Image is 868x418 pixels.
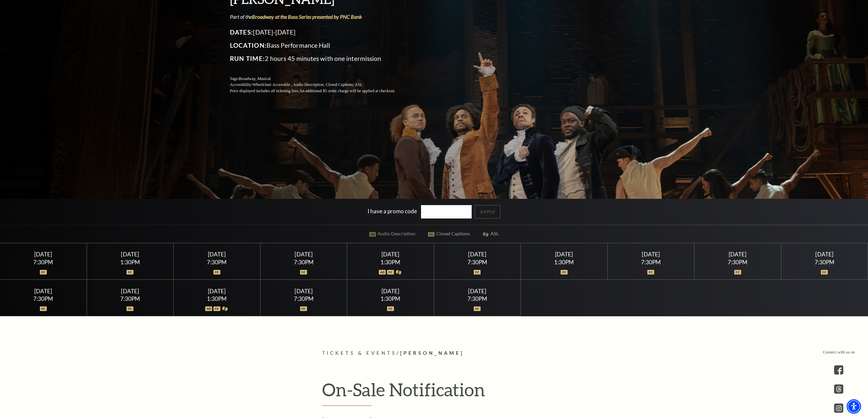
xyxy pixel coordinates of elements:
[702,259,773,265] div: 7:30PM
[8,288,79,295] div: [DATE]
[789,251,860,258] div: [DATE]
[238,76,270,81] span: Broadway, Musical
[299,89,395,93] span: An additional $5 order charge will be applied at checkout.
[230,53,411,64] p: 2 hours 45 minutes with one intermission
[400,350,464,356] span: [PERSON_NAME]
[834,365,843,375] a: facebook - open in a new tab
[268,259,339,265] div: 7:30PM
[268,251,339,258] div: [DATE]
[182,296,252,301] div: 1:30PM
[529,259,600,265] div: 1:30PM
[230,27,411,38] p: [DATE]-[DATE]
[95,288,165,295] div: [DATE]
[355,251,426,258] div: [DATE]
[230,13,411,20] p: Part of the
[615,259,686,265] div: 7:30PM
[322,379,546,406] h2: On-Sale Notification
[442,296,513,301] div: 7:30PM
[442,259,513,265] div: 7:30PM
[230,88,411,94] p: Price displayed includes all ticketing fees.
[834,404,843,413] a: instagram - open in a new tab
[252,13,362,20] a: Broadway at the Bass Series presented by PNC Bank - open in a new tab
[322,349,546,357] p: /
[268,296,339,301] div: 7:30PM
[8,259,79,265] div: 7:30PM
[442,251,513,258] div: [DATE]
[615,251,686,258] div: [DATE]
[182,259,252,265] div: 7:30PM
[95,251,165,258] div: [DATE]
[442,288,513,295] div: [DATE]
[789,259,860,265] div: 7:30PM
[268,288,339,295] div: [DATE]
[230,40,411,51] p: Bass Performance Hall
[95,296,165,301] div: 7:30PM
[847,399,861,414] div: Accessibility Menu
[182,288,252,295] div: [DATE]
[8,251,79,258] div: [DATE]
[230,55,265,62] span: Run Time:
[230,28,253,36] span: Dates:
[368,208,417,215] label: I have a promo code
[8,296,79,301] div: 7:30PM
[529,251,600,258] div: [DATE]
[702,251,773,258] div: [DATE]
[355,288,426,295] div: [DATE]
[355,259,426,265] div: 1:30PM
[230,41,267,49] span: Location:
[252,82,362,87] span: Wheelchair Accessible , Audio Description, Closed Captions, ASL
[182,251,252,258] div: [DATE]
[230,82,411,88] p: Accessibility:
[823,349,855,355] p: Connect with us on
[834,384,843,394] a: threads.com - open in a new tab
[355,296,426,301] div: 1:30PM
[95,259,165,265] div: 1:30PM
[230,76,411,82] p: Tags:
[322,350,397,356] span: Tickets & Events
